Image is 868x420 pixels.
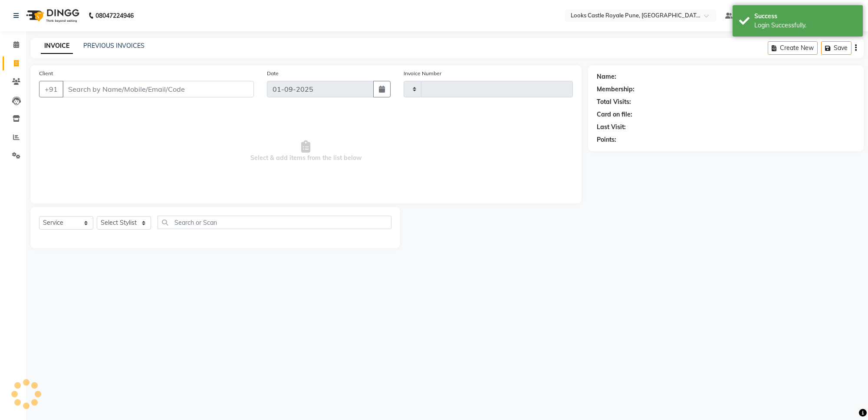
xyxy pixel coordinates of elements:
button: Create New [768,41,818,55]
b: 08047224946 [95,3,134,28]
div: Membership: [597,85,635,94]
label: Invoice Number [404,70,441,77]
div: Success [754,12,856,21]
button: Save [821,41,852,55]
a: INVOICE [41,38,73,54]
input: Search by Name/Mobile/Email/Code [62,81,254,97]
div: Points: [597,135,616,144]
div: Last Visit: [597,123,626,132]
div: Name: [597,72,616,81]
span: Select & add items from the list below [39,108,573,195]
label: Date [267,70,279,77]
div: Login Successfully. [754,21,856,30]
div: Total Visits: [597,97,631,107]
label: Client [39,70,53,77]
div: Card on file: [597,110,632,119]
button: +91 [39,81,63,97]
img: logo [22,3,82,28]
input: Search or Scan [158,216,391,229]
a: PREVIOUS INVOICES [83,42,145,50]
